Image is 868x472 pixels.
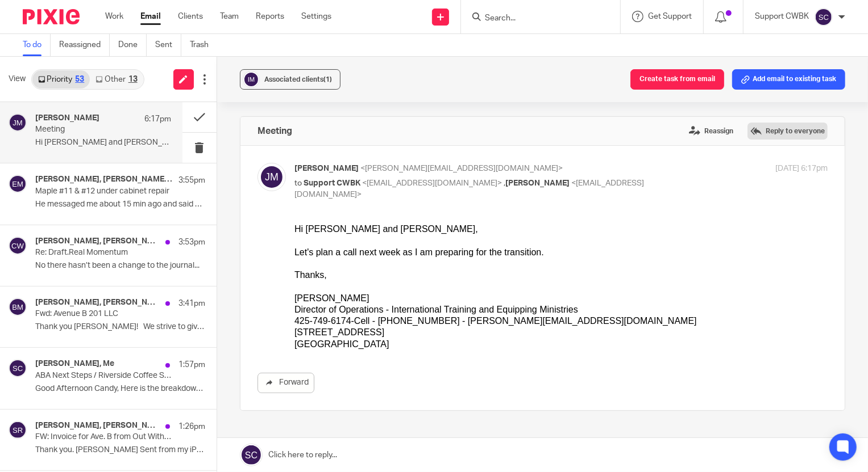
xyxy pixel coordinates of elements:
a: Sent [155,34,181,56]
p: 1:26pm [178,421,205,432]
p: 3:41pm [178,298,205,309]
a: Priority53 [32,70,90,88]
img: svg%3E [815,8,833,26]
input: Search [484,14,586,24]
span: Support CWBK [304,179,360,187]
span: <[PERSON_NAME][EMAIL_ADDRESS][DOMAIN_NAME]> [360,165,563,172]
span: (1) [323,76,332,83]
a: Trash [190,34,217,56]
img: svg%3E [258,163,286,191]
p: No there hasn’t been a change to the journal... [35,261,205,271]
label: Reply to everyone [747,123,828,140]
p: 6:17pm [144,113,171,125]
p: Hi [PERSON_NAME] and [PERSON_NAME], Let's plan a call... [35,138,171,147]
span: [PERSON_NAME] [505,179,570,187]
p: Fwd: Avenue B 201 LLC [35,309,171,319]
img: Pixie [23,9,80,24]
a: Team [220,11,239,22]
button: Associated clients(1) [240,69,340,90]
img: svg%3E [9,113,27,132]
a: Done [118,34,147,56]
a: Reassigned [59,34,110,56]
p: 3:53pm [178,237,205,248]
h4: [PERSON_NAME], [PERSON_NAME] menguloglu [35,175,173,184]
span: <[EMAIL_ADDRESS][DOMAIN_NAME]> [362,179,502,187]
a: To do [23,34,51,56]
p: Re: Draft.Real Momentum [35,248,171,258]
p: Support CWBK [755,11,809,22]
span: Get Support [648,12,692,20]
a: Work [105,11,123,22]
a: Forward [258,373,314,393]
p: Thank you. [PERSON_NAME] Sent from my iPhone On Aug... [35,445,205,455]
p: FW: Invoice for Ave. B from Out With The Old Junk Removal [35,432,171,442]
span: to [294,179,302,187]
h4: Meeting [258,125,292,137]
span: View [9,73,26,85]
img: svg%3E [9,359,27,377]
p: Meeting [35,125,144,134]
p: 1:57pm [178,359,205,370]
img: svg%3E [9,175,27,193]
h4: [PERSON_NAME], [PERSON_NAME] [35,421,160,431]
p: He messaged me about 15 min ago and said he... [35,200,205,209]
h4: [PERSON_NAME] [35,113,99,123]
h4: [PERSON_NAME], Me [35,359,114,369]
div: 13 [128,75,138,83]
p: 3:55pm [178,175,205,186]
h4: [PERSON_NAME], [PERSON_NAME], Me [35,237,160,246]
button: Create task from email [630,69,724,90]
h4: [PERSON_NAME], [PERSON_NAME] [35,298,160,307]
label: Reassign [686,123,736,140]
p: Thank you [PERSON_NAME]! We strive to give... [35,322,205,332]
img: svg%3E [243,71,260,88]
p: Good Afternoon Candy, Here is the breakdown for... [35,384,205,394]
a: Email [140,11,161,22]
img: svg%3E [9,298,27,316]
p: ABA Next Steps / Riverside Coffee Shop Invoices [35,371,171,381]
span: Associated clients [264,76,332,83]
a: Settings [301,11,331,22]
span: [PERSON_NAME] [294,165,359,172]
div: 53 [75,75,84,83]
button: Add email to existing task [732,69,845,90]
a: Clients [178,11,203,22]
a: Other13 [90,70,143,88]
p: Maple #11 & #12 under cabinet repair [35,187,171,196]
p: [DATE] 6:17pm [775,163,828,175]
img: svg%3E [9,421,27,439]
a: Reports [256,11,284,22]
span: , [504,179,505,187]
img: svg%3E [9,237,27,255]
